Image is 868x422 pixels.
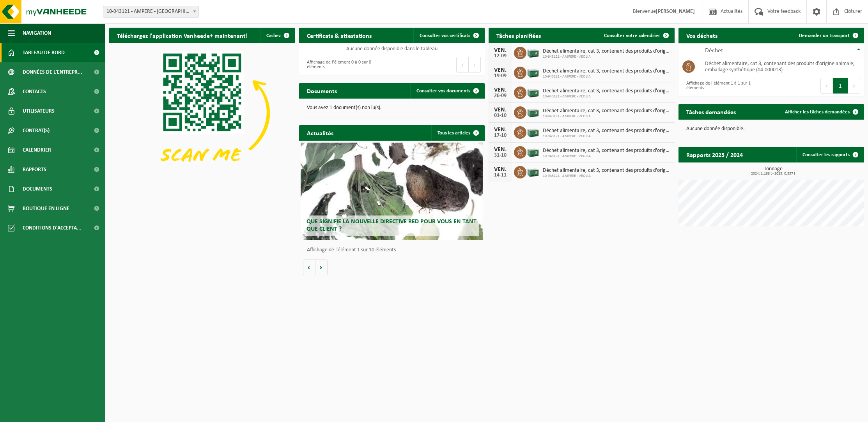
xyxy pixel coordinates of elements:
div: 17-10 [492,133,508,138]
div: VEN. [492,107,508,113]
a: Tous les articles [431,125,484,141]
a: Consulter votre calendrier [598,28,674,43]
h2: Vos déchets [678,28,725,43]
span: 10-943121 - AMPERE - VEOLIA [543,74,671,79]
a: Consulter vos certificats [413,28,484,43]
button: Cachez [260,28,294,43]
button: Next [848,78,860,94]
span: 10-943121 - AMPERE - VEOLIA [543,154,671,159]
h2: Actualités [299,125,341,140]
img: PB-LB-0680-HPE-GN-01 [526,105,540,118]
td: déchet alimentaire, cat 3, contenant des produits d'origine animale, emballage synthétique (04-00... [699,58,864,75]
img: PB-LB-0680-HPE-GN-01 [526,165,540,178]
span: Rapports [23,160,46,179]
button: Vorige [303,260,315,275]
h2: Tâches demandées [678,104,744,119]
h2: Documents [299,83,345,98]
span: 10-943121 - AMPERE - VEOLIA [543,94,671,99]
span: Déchet alimentaire, cat 3, contenant des produits d'origine animale, emballage s... [543,88,671,94]
h3: Tonnage [682,166,864,176]
span: Déchet alimentaire, cat 3, contenant des produits d'origine animale, emballage s... [543,48,671,55]
span: Déchet alimentaire, cat 3, contenant des produits d'origine animale, emballage s... [543,108,671,114]
span: Contrat(s) [23,121,50,140]
div: VEN. [492,67,508,73]
span: 10-943121 - AMPERE - VEOLIA [543,114,671,119]
span: Consulter votre calendrier [604,33,660,38]
a: Consulter les rapports [796,147,863,162]
div: VEN. [492,127,508,133]
a: Consulter vos documents [410,83,484,99]
td: Aucune donnée disponible dans le tableau [299,43,485,54]
p: Vous avez 1 document(s) non lu(s). [307,105,477,111]
span: 2024: 1,188 t - 2025: 0,557 t [682,172,864,176]
img: PB-LB-0680-HPE-GN-01 [526,125,540,138]
img: PB-LB-0680-HPE-GN-01 [526,145,540,158]
span: Déchet alimentaire, cat 3, contenant des produits d'origine animale, emballage s... [543,148,671,154]
p: Affichage de l'élément 1 sur 10 éléments [307,247,481,253]
button: 1 [833,78,848,94]
span: Données de l'entrepr... [23,62,82,82]
strong: [PERSON_NAME] [656,9,695,14]
div: VEN. [492,166,508,173]
div: 26-09 [492,93,508,99]
span: Cachez [266,33,281,38]
span: Utilisateurs [23,101,55,121]
span: Calendrier [23,140,51,160]
img: PB-LB-0680-HPE-GN-01 [526,46,540,59]
div: VEN. [492,147,508,153]
span: 10-943121 - AMPERE - VEOLIA [543,174,671,178]
img: PB-LB-0680-HPE-GN-01 [526,85,540,99]
div: VEN. [492,47,508,53]
span: Que signifie la nouvelle directive RED pour vous en tant que client ? [306,219,477,232]
div: Affichage de l'élément 0 à 0 sur 0 éléments [303,56,388,73]
span: 10-943121 - AMPERE - VEOLIA [543,134,671,139]
h2: Certificats & attestations [299,28,379,43]
a: Demander un transport [793,28,863,43]
span: Consulter vos documents [416,88,470,94]
span: Boutique en ligne [23,199,69,218]
div: VEN. [492,87,508,93]
div: Affichage de l'élément 1 à 1 sur 1 éléments [682,77,767,94]
a: Afficher les tâches demandées [779,104,863,120]
span: Consulter vos certificats [420,33,470,38]
span: Navigation [23,23,51,43]
span: Contacts [23,82,46,101]
span: 10-943121 - AMPERE - VEOLIA [543,55,671,59]
img: Download de VHEPlus App [109,43,295,182]
span: Afficher les tâches demandées [785,109,850,115]
h2: Téléchargez l'application Vanheede+ maintenant! [109,28,255,43]
button: Previous [456,57,469,72]
button: Volgende [315,260,328,275]
button: Next [469,57,481,72]
span: Déchet alimentaire, cat 3, contenant des produits d'origine animale, emballage s... [543,168,671,174]
span: Tableau de bord [23,43,65,62]
div: 03-10 [492,113,508,118]
h2: Tâches planifiées [489,28,549,43]
span: Déchet alimentaire, cat 3, contenant des produits d'origine animale, emballage s... [543,128,671,134]
span: Demander un transport [799,33,850,38]
img: PB-LB-0680-HPE-GN-01 [526,65,540,79]
span: Déchet alimentaire, cat 3, contenant des produits d'origine animale, emballage s... [543,68,671,74]
span: Documents [23,179,52,199]
span: Déchet [705,48,723,54]
div: 14-11 [492,173,508,178]
span: 10-943121 - AMPERE - VEOLIA - RUITZ [103,6,198,17]
p: Aucune donnée disponible. [686,126,857,132]
span: Conditions d'accepta... [23,218,81,238]
h2: Rapports 2025 / 2024 [678,147,751,162]
div: 12-09 [492,53,508,59]
button: Previous [820,78,833,94]
div: 19-09 [492,73,508,79]
div: 31-10 [492,153,508,158]
a: Que signifie la nouvelle directive RED pour vous en tant que client ? [301,143,483,240]
span: 10-943121 - AMPERE - VEOLIA - RUITZ [103,6,199,18]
